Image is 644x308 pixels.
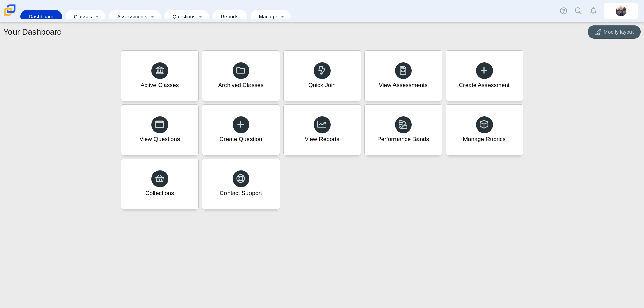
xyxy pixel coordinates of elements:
[93,10,102,23] a: Toggle expanded
[377,135,429,143] div: Performance Bands
[220,189,262,197] div: Contact Support
[219,135,262,143] div: Create Question
[586,3,601,18] a: Alerts
[254,10,278,23] a: Manage
[121,50,199,101] a: Active Classes
[69,10,92,23] a: Classes
[3,13,17,18] a: Carmen School of Science & Technology
[24,10,58,23] a: Dashboard
[463,135,505,143] div: Manage Rubrics
[121,104,199,155] a: View Questions
[459,81,509,89] div: Create Assessment
[218,81,264,89] div: Archived Classes
[364,50,442,101] a: View Assessments
[121,159,199,209] a: Collections
[283,104,361,155] a: View Reports
[112,10,148,23] a: Assessments
[3,3,17,17] img: Carmen School of Science & Technology
[278,10,287,23] a: Toggle expanded
[168,10,196,23] a: Questions
[283,50,361,101] a: Quick Join
[446,50,523,101] a: Create Assessment
[604,29,634,35] span: Modify layout
[588,25,641,39] button: Modify layout
[604,3,638,19] a: britta.barnhart.NdZ84j
[446,104,523,155] a: Manage Rubrics
[148,10,158,23] a: Toggle expanded
[616,5,626,16] img: britta.barnhart.NdZ84j
[202,104,280,155] a: Create Question
[305,135,339,143] div: View Reports
[379,81,427,89] div: View Assessments
[3,26,62,38] h1: Your Dashboard
[308,81,336,89] div: Quick Join
[202,50,280,101] a: Archived Classes
[145,189,174,197] div: Collections
[364,104,442,155] a: Performance Bands
[139,135,180,143] div: View Questions
[141,81,179,89] div: Active Classes
[202,159,280,209] a: Contact Support
[196,10,206,23] a: Toggle expanded
[216,10,244,23] a: Reports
